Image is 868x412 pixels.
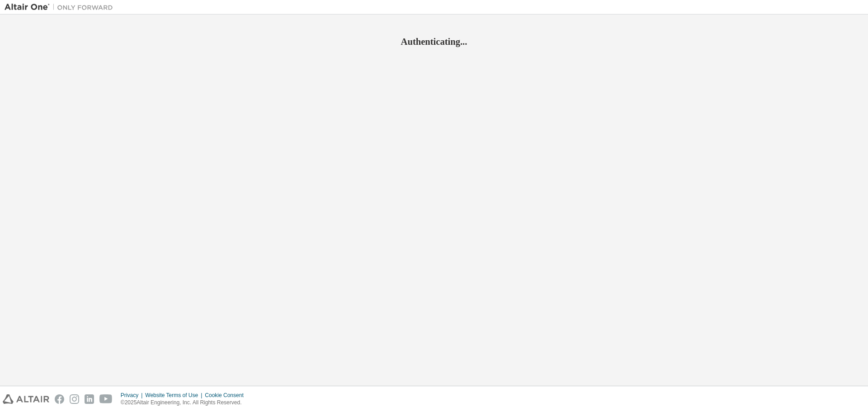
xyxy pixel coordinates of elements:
img: linkedin.svg [85,394,94,404]
img: Altair One [5,3,118,12]
img: youtube.svg [99,394,113,404]
img: instagram.svg [70,394,79,404]
div: Privacy [121,392,145,399]
img: altair_logo.svg [3,394,49,404]
h2: Authenticating... [5,36,863,47]
img: facebook.svg [55,394,64,404]
div: Website Terms of Use [145,392,205,399]
div: Cookie Consent [205,392,249,399]
p: © 2025 Altair Engineering, Inc. All Rights Reserved. [121,399,249,407]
